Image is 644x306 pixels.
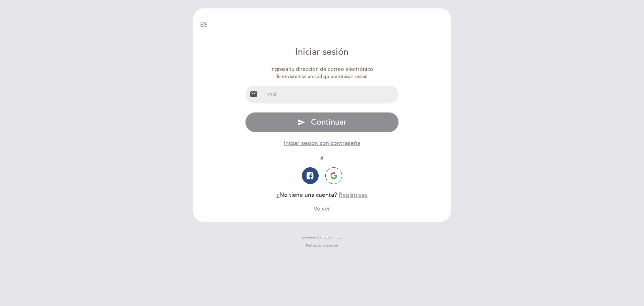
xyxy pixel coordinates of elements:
div: Iniciar sesión [245,46,399,59]
a: powered by [302,235,342,240]
span: powered by [302,235,321,240]
img: MEITRE [323,236,342,239]
span: ó [315,155,328,161]
button: Regístrese [339,191,368,199]
button: Volver [314,205,330,213]
i: email [250,90,258,98]
button: send Continuar [245,112,399,132]
button: Iniciar sesión con contraseña [284,139,360,147]
span: ¿No tiene una cuenta? [276,191,337,199]
input: Email [262,86,399,103]
div: Te enviaremos un código para iniciar sesión [245,73,399,80]
div: Ingresa tu dirección de correo electrónico [245,65,399,73]
img: icon-google.png [330,172,337,179]
a: Política de privacidad [306,243,338,248]
i: send [297,118,305,126]
span: Continuar [311,117,346,127]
